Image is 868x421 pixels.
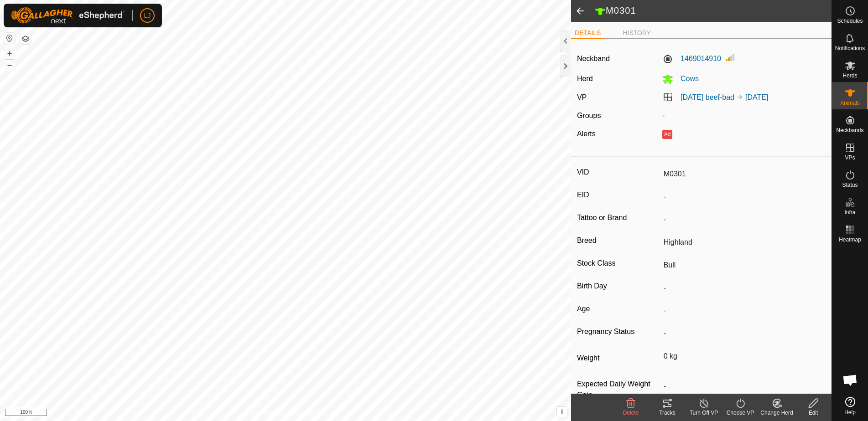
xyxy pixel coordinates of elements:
button: i [557,407,567,417]
label: Expected Daily Weight Gain [577,379,660,400]
img: to [736,93,743,101]
span: Herds [842,73,857,78]
button: – [4,60,15,71]
label: Alerts [577,130,596,138]
span: Help [844,410,856,415]
button: Reset Map [4,33,15,44]
button: Map Layers [20,33,31,44]
label: Stock Class [577,257,660,269]
a: Privacy Policy [249,409,284,417]
a: Contact Us [295,409,322,417]
a: Help [832,393,868,419]
li: DETAILS [571,28,604,39]
label: VP [577,93,587,101]
label: Age [577,303,660,315]
span: Status [842,182,858,188]
li: HISTORY [619,28,655,38]
img: Signal strength [725,52,736,63]
label: Groups [577,112,601,119]
label: EID [577,189,660,201]
label: Neckband [577,53,610,64]
a: [DATE] [745,93,768,101]
label: Weight [577,349,660,368]
div: Tracks [649,409,686,417]
span: Animals [840,100,860,106]
span: Delete [623,410,639,416]
div: - [659,110,829,121]
span: LJ [144,11,151,21]
span: Heatmap [839,237,861,242]
span: Notifications [835,46,865,51]
div: Choose VP [722,409,759,417]
button: Ad [662,130,672,139]
span: Cows [673,75,699,82]
label: 1469014910 [662,53,721,64]
label: Pregnancy Status [577,326,660,338]
span: Infra [844,210,855,215]
h2: M0301 [595,5,832,17]
span: Neckbands [836,128,863,133]
button: + [4,48,15,59]
div: Change Herd [759,409,795,417]
span: VPs [845,155,855,160]
div: Open chat [837,366,864,394]
span: Schedules [837,18,863,24]
div: Turn Off VP [686,409,722,417]
label: VID [577,166,660,178]
span: i [561,408,563,416]
label: Birth Day [577,280,660,292]
label: Tattoo or Brand [577,212,660,224]
img: Gallagher Logo [11,7,125,24]
label: Herd [577,75,593,82]
a: [DATE] beef-bad [681,93,734,101]
div: Edit [795,409,832,417]
label: Breed [577,235,660,246]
